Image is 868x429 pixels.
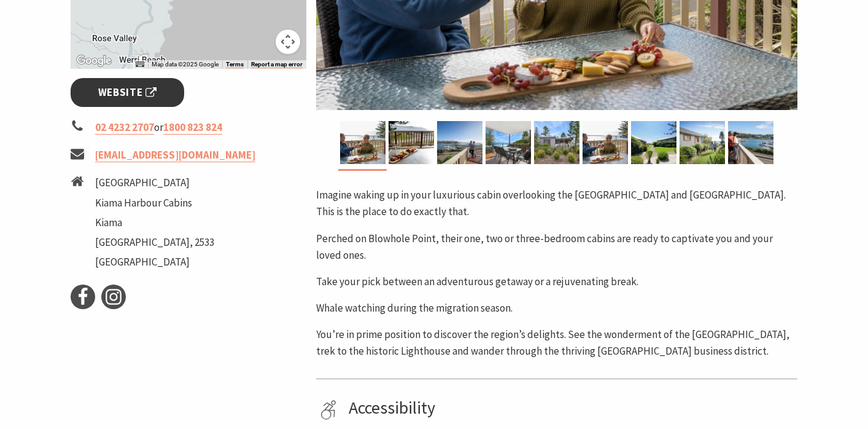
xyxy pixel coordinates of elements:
p: You’re in prime position to discover the region’s delights. See the wonderment of the [GEOGRAPHIC... [316,326,797,360]
a: Terms (opens in new tab) [226,61,244,68]
p: Perched on Blowhole Point, their one, two or three-bedroom cabins are ready to captivate you and ... [316,230,797,264]
img: Private balcony, ocean views [486,121,531,164]
a: 02 4232 2707 [95,120,154,135]
a: [EMAIL_ADDRESS][DOMAIN_NAME] [95,148,255,162]
button: Map camera controls [276,30,300,54]
h4: Accessibility [349,398,793,419]
a: Open this area in Google Maps (opens a new window) [74,53,114,69]
a: Report a map error [251,61,303,68]
img: Deck ocean view [389,121,434,164]
img: Large deck harbour [437,121,482,164]
p: Take your pick between an adventurous getaway or a rejuvenating break. [316,274,797,290]
img: Large deck, harbour views, couple [728,121,773,164]
img: Side cabin [680,121,725,164]
a: Website [71,78,184,107]
li: Kiama [95,214,214,231]
img: Google [74,53,114,69]
img: Couple toast [583,121,628,164]
li: [GEOGRAPHIC_DATA] [95,254,214,270]
img: Couple toast [340,121,386,164]
a: 1800 823 824 [163,120,222,135]
button: Keyboard shortcuts [136,60,144,69]
span: Website [98,84,157,101]
li: [GEOGRAPHIC_DATA] [95,175,214,191]
li: Kiama Harbour Cabins [95,195,214,211]
img: Kiama Harbour Cabins [631,121,676,164]
li: or [71,119,306,136]
p: Imagine waking up in your luxurious cabin overlooking the [GEOGRAPHIC_DATA] and [GEOGRAPHIC_DATA]... [316,187,797,220]
span: Map data ©2025 Google [152,61,219,68]
li: [GEOGRAPHIC_DATA], 2533 [95,234,214,251]
img: Exterior at Kiama Harbour Cabins [534,121,579,164]
p: Whale watching during the migration season. [316,300,797,317]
